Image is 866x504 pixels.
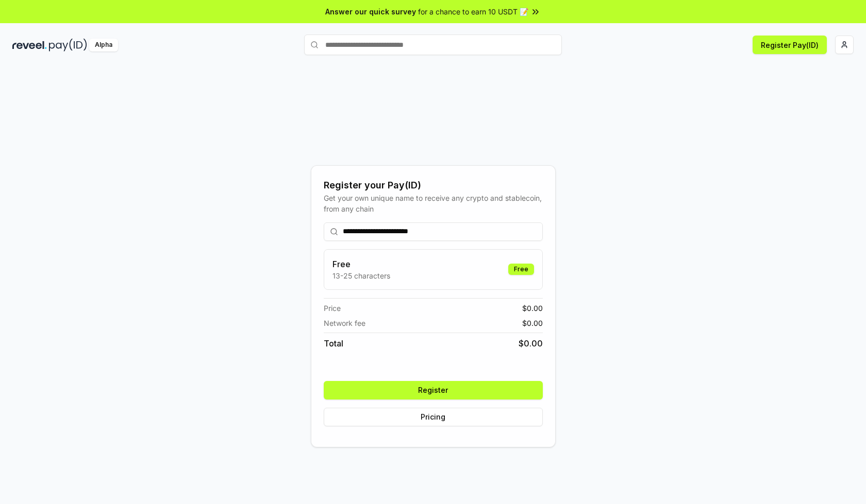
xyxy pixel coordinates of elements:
span: Answer our quick survey [325,6,416,17]
button: Register Pay(ID) [753,36,827,54]
div: Free [508,264,534,275]
div: Get your own unique name to receive any crypto and stablecoin, from any chain [324,193,543,214]
img: reveel_dark [12,39,47,51]
button: Register [324,381,543,399]
span: Network fee [324,318,365,328]
span: $ 0.00 [522,318,543,328]
span: $ 0.00 [519,337,543,350]
span: Price [324,303,341,314]
img: pay_id [49,39,87,51]
span: Total [324,337,343,350]
span: for a chance to earn 10 USDT 📝 [418,6,528,17]
div: Alpha [89,39,118,51]
button: Pricing [324,408,543,426]
div: Register your Pay(ID) [324,178,543,193]
span: $ 0.00 [522,303,543,314]
h3: Free [332,258,390,270]
p: 13-25 characters [332,270,390,281]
